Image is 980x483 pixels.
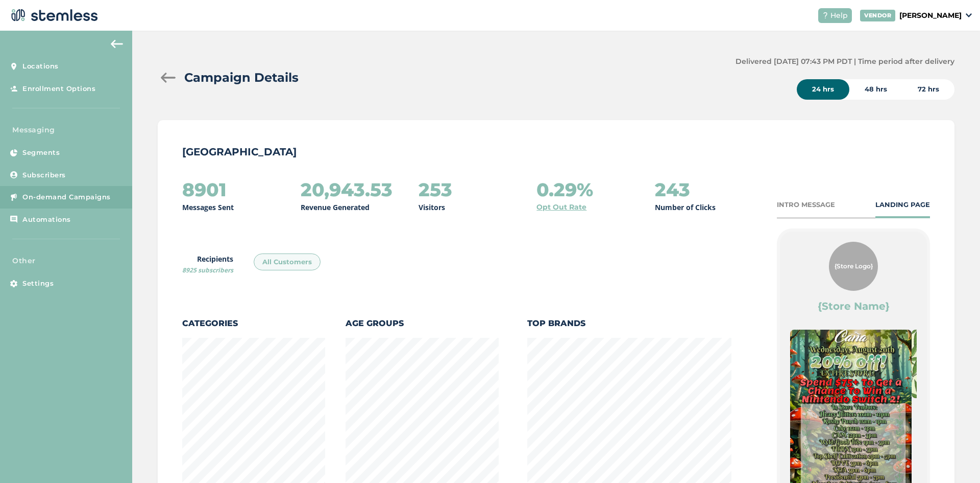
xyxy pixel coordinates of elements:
label: Age Groups [346,317,499,330]
label: Top Brands [527,317,731,330]
p: [GEOGRAPHIC_DATA] [182,145,930,159]
span: On-demand Campaigns [22,192,111,202]
a: Opt Out Rate [536,202,586,213]
div: INTRO MESSAGE [777,200,835,210]
p: Number of Clicks [655,202,716,213]
h2: 253 [419,179,452,200]
span: Subscribers [22,170,66,180]
div: 72 hrs [902,79,954,100]
span: Segments [22,148,60,158]
p: Visitors [419,202,445,213]
span: Settings [22,279,54,289]
label: Categories [182,317,325,330]
span: Automations [22,215,71,225]
iframe: Chat Widget [929,434,980,483]
span: 8925 subscribers [182,266,233,274]
h2: Campaign Details [184,68,299,87]
span: {Store Logo} [835,262,873,271]
span: Locations [22,61,59,72]
span: Help [830,10,848,21]
h2: 8901 [182,179,227,200]
p: Messages Sent [182,202,234,213]
img: icon-help-white-03924b79.svg [822,12,828,18]
img: logo-dark-0685b13c.svg [8,5,98,26]
div: All Customers [254,254,321,271]
p: Revenue Generated [301,202,370,213]
div: VENDOR [860,10,895,21]
p: [PERSON_NAME] [899,10,962,21]
img: icon-arrow-back-accent-c549486e.svg [111,40,123,48]
span: Enrollment Options [22,84,95,94]
h2: 0.29% [536,179,593,200]
label: Delivered [DATE] 07:43 PM PDT | Time period after delivery [736,56,954,67]
h2: 20,943.53 [301,179,393,200]
div: 48 hrs [849,79,902,100]
label: {Store Name} [818,299,890,313]
h2: 243 [655,179,690,200]
div: 24 hrs [797,79,849,100]
label: Recipients [182,254,233,275]
img: icon_down-arrow-small-66adaf34.svg [966,13,972,17]
div: LANDING PAGE [875,200,930,210]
